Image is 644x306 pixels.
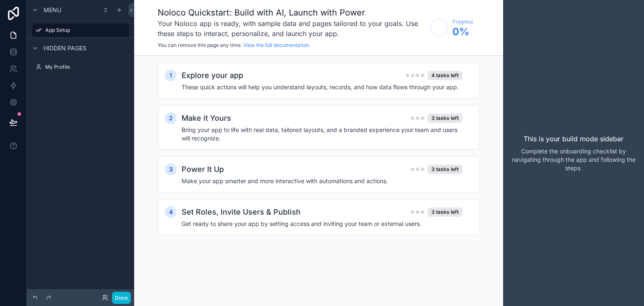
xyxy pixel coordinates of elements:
h1: Noloco Quickstart: Build with AI, Launch with Power [158,7,426,18]
button: Done [112,292,131,304]
h3: Your Noloco app is ready, with sample data and pages tailored to your goals. Use these steps to i... [158,18,426,39]
a: View the full documentation. [243,42,310,48]
a: App Setup [32,23,129,37]
span: Progress [452,18,473,25]
p: Complete the onboarding checklist by navigating through the app and following the steps. [510,147,637,172]
label: My Profile [45,64,127,70]
span: Hidden pages [44,44,86,52]
span: You can remove this page any time. [158,42,242,48]
span: Menu [44,6,61,14]
a: My Profile [32,60,129,74]
label: App Setup [45,27,124,34]
p: This is your build mode sidebar [524,134,623,144]
span: 0 % [452,25,473,39]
